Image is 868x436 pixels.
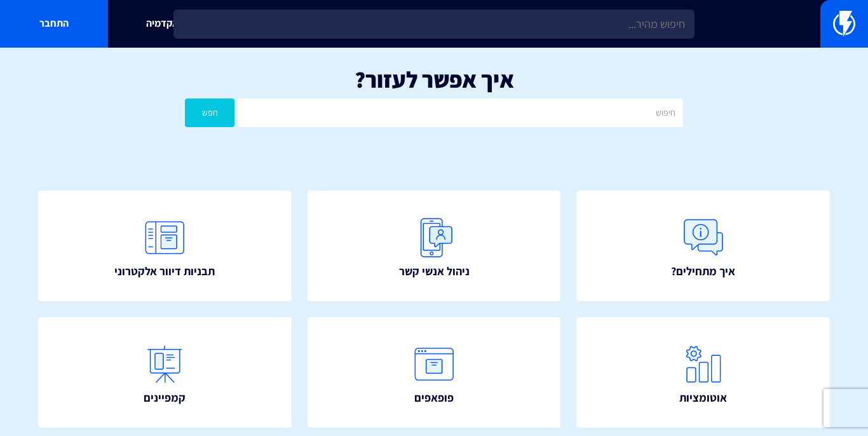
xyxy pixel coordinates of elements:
a: קמפיינים [38,317,292,428]
span: ניהול אנשי קשר [399,263,470,280]
a: תבניות דיוור אלקטרוני [38,191,292,301]
a: איך מתחילים? [576,191,830,301]
a: פופאפים [308,317,561,428]
span: אוטומציות [679,390,727,406]
span: פופאפים [414,390,454,406]
a: ניהול אנשי קשר [308,191,561,301]
span: קמפיינים [144,390,186,406]
input: חיפוש [238,99,683,127]
span: איך מתחילים? [671,263,735,280]
a: אוטומציות [576,317,830,428]
span: תבניות דיוור אלקטרוני [114,263,215,280]
button: חפש [185,99,234,127]
input: חיפוש מהיר... [173,10,695,39]
h1: איך אפשר לעזור? [19,67,849,92]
